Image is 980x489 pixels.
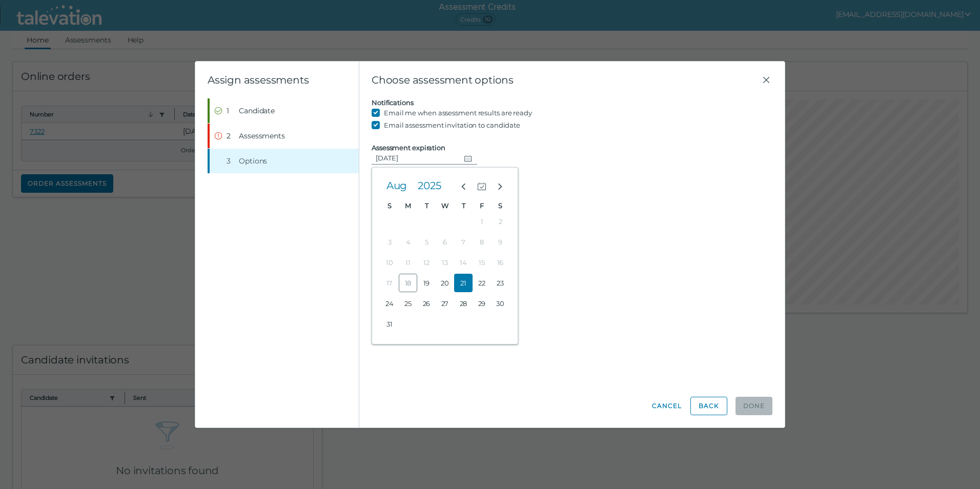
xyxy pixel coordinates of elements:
[210,98,359,123] button: Completed
[214,132,222,140] cds-icon: Error
[239,106,275,116] span: Candidate
[413,176,446,195] button: Select year, the current year is 2025
[436,274,454,292] button: Wednesday, August 20, 2025
[239,131,285,141] span: Assessments
[210,149,359,173] button: 3Options
[690,397,727,415] button: Back
[372,167,518,344] clr-datepicker-view-manager: Choose date
[210,124,359,148] button: Error
[454,176,473,195] button: Previous month
[380,176,413,195] button: Select month, the current month is Aug
[227,106,235,116] div: 1
[227,131,235,141] div: 2
[372,74,760,86] span: Choose assessment options
[498,201,502,210] span: Saturday
[372,152,460,164] input: MM/DD/YYYY
[491,294,509,313] button: Saturday, August 30, 2025
[736,397,772,415] button: Done
[239,156,267,166] span: Options
[214,107,222,115] cds-icon: Completed
[399,294,417,313] button: Monday, August 25, 2025
[760,74,772,86] button: Close
[425,201,428,210] span: Tuesday
[473,294,491,313] button: Friday, August 29, 2025
[380,315,399,333] button: Sunday, August 31, 2025
[491,176,509,195] button: Next month
[384,107,532,119] label: Email me when assessment results are ready
[491,274,509,292] button: Saturday, August 23, 2025
[477,182,486,191] cds-icon: Current month
[480,201,484,210] span: Friday
[405,201,411,210] span: Monday
[384,119,520,131] label: Email assessment invitation to candidate
[473,274,491,292] button: Friday, August 22, 2025
[459,182,468,191] cds-icon: Previous month
[651,397,682,415] button: Cancel
[454,294,473,313] button: Thursday, August 28, 2025
[208,98,359,173] nav: Wizard steps
[372,144,445,152] label: Assessment expiration
[417,274,436,292] button: Tuesday, August 19, 2025
[387,201,392,210] span: Sunday
[496,182,505,191] cds-icon: Next month
[454,274,473,292] button: Thursday, August 21, 2025 - Selected
[417,294,436,313] button: Tuesday, August 26, 2025
[441,201,448,210] span: Wednesday
[380,294,399,313] button: Sunday, August 24, 2025
[436,294,454,313] button: Wednesday, August 27, 2025
[208,74,309,86] clr-wizard-title: Assign assessments
[460,152,477,164] button: Change date, 08/21/2025
[372,98,414,107] label: Notifications
[473,176,491,195] button: Current month
[227,156,235,166] div: 3
[462,201,465,210] span: Thursday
